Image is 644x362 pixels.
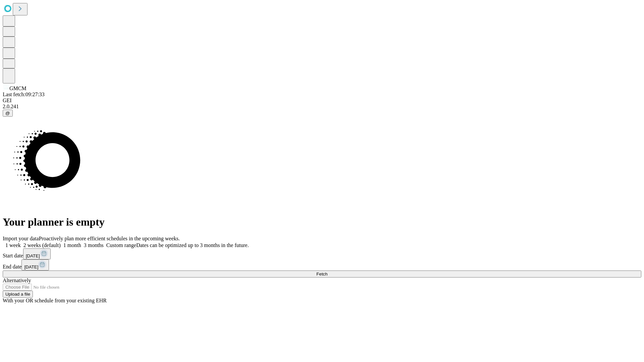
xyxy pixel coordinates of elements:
[136,242,249,248] span: Dates can be optimized up to 3 months in the future.
[106,242,136,248] span: Custom range
[3,216,641,228] h1: Your planner is empty
[3,110,13,117] button: @
[3,104,641,110] div: 2.0.241
[3,92,45,97] span: Last fetch: 09:27:33
[3,248,641,259] div: Start date
[23,242,61,248] span: 2 weeks (default)
[3,278,31,283] span: Alternatively
[5,111,10,116] span: @
[5,242,21,248] span: 1 week
[26,253,40,258] span: [DATE]
[23,248,51,259] button: [DATE]
[21,259,49,270] button: [DATE]
[84,242,104,248] span: 3 months
[316,271,327,277] span: Fetch
[3,236,39,241] span: Import your data
[39,236,180,241] span: Proactively plan more efficient schedules in the upcoming weeks.
[3,259,641,270] div: End date
[63,242,81,248] span: 1 month
[9,85,26,91] span: GMCM
[3,270,641,278] button: Fetch
[3,298,107,303] span: With your OR schedule from your existing EHR
[24,264,38,269] span: [DATE]
[3,98,641,104] div: GEI
[3,291,33,298] button: Upload a file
